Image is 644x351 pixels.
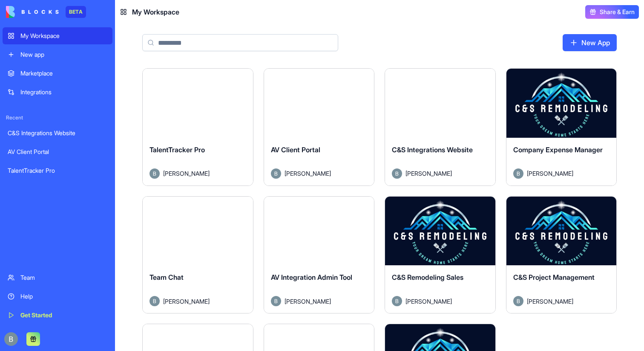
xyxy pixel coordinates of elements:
[163,297,210,306] span: [PERSON_NAME]
[506,196,617,314] a: C&S Project ManagementAvatar[PERSON_NAME]
[271,168,281,179] img: Avatar
[3,65,112,82] a: Marketplace
[3,27,112,44] a: My Workspace
[8,166,107,175] div: TalentTracker Pro
[8,148,107,156] div: AV Client Portal
[132,7,179,17] span: My Workspace
[3,125,112,142] a: C&S Integrations Website
[3,269,112,286] a: Team
[405,297,452,306] span: [PERSON_NAME]
[264,196,375,314] a: AV Integration Admin ToolAvatar[PERSON_NAME]
[66,6,86,18] div: BETA
[3,46,112,63] a: New app
[585,5,639,19] button: Share & Earn
[20,292,107,301] div: Help
[20,32,107,40] div: My Workspace
[385,196,496,314] a: C&S Remodeling SalesAvatar[PERSON_NAME]
[20,311,107,319] div: Get Started
[527,297,573,306] span: [PERSON_NAME]
[149,296,160,306] img: Avatar
[392,168,402,179] img: Avatar
[513,168,523,179] img: Avatar
[20,50,107,59] div: New app
[149,273,184,281] span: Team Chat
[405,169,452,178] span: [PERSON_NAME]
[20,273,107,282] div: Team
[3,114,112,121] span: Recent
[271,273,352,281] span: AV Integration Admin Tool
[142,196,253,314] a: Team ChatAvatar[PERSON_NAME]
[513,296,523,306] img: Avatar
[20,88,107,96] div: Integrations
[392,296,402,306] img: Avatar
[600,8,635,16] span: Share & Earn
[142,68,253,186] a: TalentTracker ProAvatar[PERSON_NAME]
[6,6,86,18] a: BETA
[264,68,375,186] a: AV Client PortalAvatar[PERSON_NAME]
[271,296,281,306] img: Avatar
[3,162,112,179] a: TalentTracker Pro
[4,332,18,346] img: ACg8ocIug40qN1SCXJiinWdltW7QsPxROn8ZAVDlgOtPD8eQfXIZmw=s96-c
[563,34,617,51] a: New App
[527,169,573,178] span: [PERSON_NAME]
[513,145,603,154] span: Company Expense Manager
[149,168,160,179] img: Avatar
[6,6,59,18] img: logo
[385,68,496,186] a: C&S Integrations WebsiteAvatar[PERSON_NAME]
[149,145,205,154] span: TalentTracker Pro
[3,143,112,160] a: AV Client Portal
[3,307,112,324] a: Get Started
[8,129,107,137] div: C&S Integrations Website
[392,273,463,281] span: C&S Remodeling Sales
[271,145,320,154] span: AV Client Portal
[285,297,331,306] span: [PERSON_NAME]
[392,145,473,154] span: C&S Integrations Website
[3,288,112,305] a: Help
[285,169,331,178] span: [PERSON_NAME]
[20,69,107,78] div: Marketplace
[163,169,210,178] span: [PERSON_NAME]
[506,68,617,186] a: Company Expense ManagerAvatar[PERSON_NAME]
[513,273,595,281] span: C&S Project Management
[3,84,112,101] a: Integrations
